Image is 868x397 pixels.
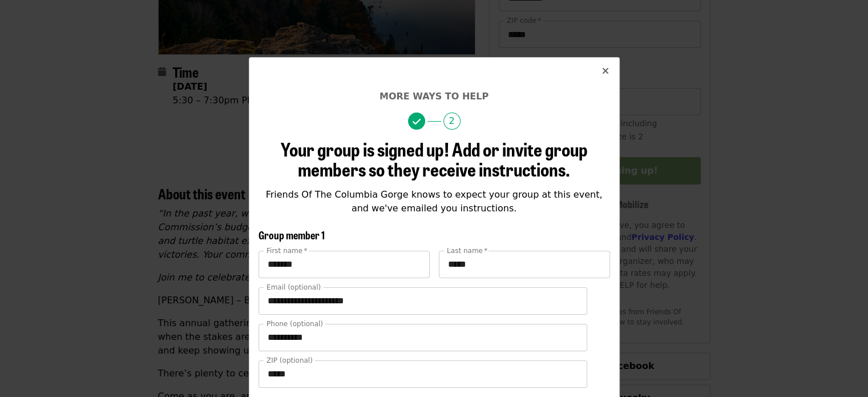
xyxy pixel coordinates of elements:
[413,117,421,127] i: check icon
[259,251,430,278] input: First name
[380,91,488,102] span: More ways to help
[267,357,313,364] label: ZIP (optional)
[267,284,321,291] label: Email (optional)
[259,287,587,315] input: Email (optional)
[259,227,325,242] span: Group member 1
[259,360,587,388] input: ZIP (optional)
[267,247,308,254] label: First name
[443,113,461,130] span: 2
[267,320,323,327] label: Phone (optional)
[592,58,619,85] button: Close
[439,251,610,278] input: Last name
[259,324,587,351] input: Phone (optional)
[281,135,588,182] span: Your group is signed up! Add or invite group members so they receive instructions.
[266,189,603,214] span: Friends Of The Columbia Gorge knows to expect your group at this event, and we've emailed you ins...
[602,66,609,77] i: times icon
[447,247,487,254] label: Last name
